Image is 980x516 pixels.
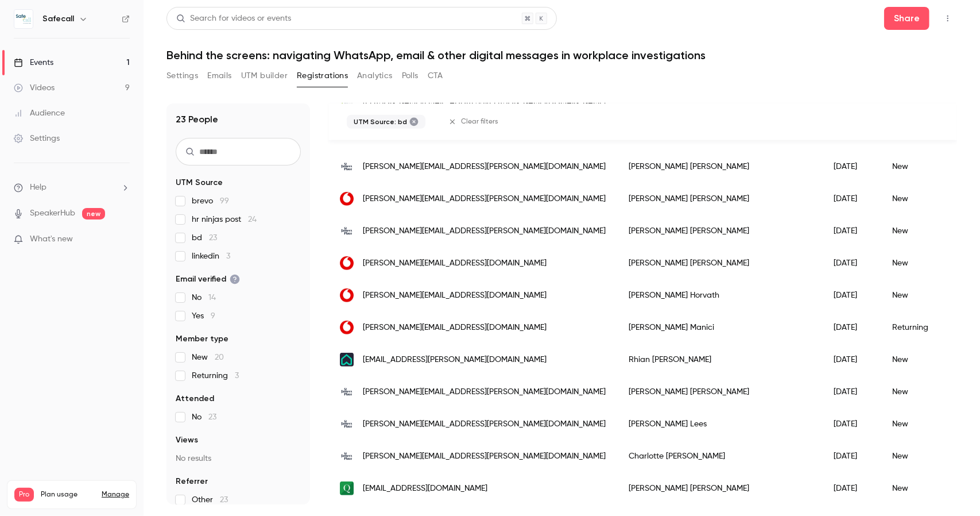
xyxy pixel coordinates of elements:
span: What's new [30,233,73,245]
span: [PERSON_NAME][EMAIL_ADDRESS][PERSON_NAME][DOMAIN_NAME] [363,193,606,205]
button: Polls [402,67,419,85]
div: Audience [14,107,65,119]
section: facet-groups [176,177,301,506]
h1: Behind the screens: navigating WhatsApp, email & other digital messages in workplace investigations [166,48,957,62]
img: rightmove.co.uk [340,353,354,367]
span: Views [176,434,198,446]
span: [PERSON_NAME][EMAIL_ADDRESS][PERSON_NAME][DOMAIN_NAME] [363,450,606,463]
span: No [192,292,216,303]
div: [PERSON_NAME] [PERSON_NAME] [617,247,822,279]
button: Clear filters [444,113,505,131]
img: sjp.co.uk [340,226,354,236]
div: New [881,344,953,376]
h6: Safecall [42,13,74,25]
span: [PERSON_NAME][EMAIL_ADDRESS][DOMAIN_NAME] [363,257,547,269]
img: Safecall [14,10,33,28]
div: New [881,151,953,183]
div: [PERSON_NAME] [PERSON_NAME] [617,376,822,408]
iframe: Noticeable Trigger [116,234,130,245]
img: quilter.com [340,482,354,495]
div: [DATE] [822,279,881,311]
span: UTM Source [176,177,223,188]
img: sjp.co.uk [340,451,354,461]
span: Other [192,494,228,506]
span: [PERSON_NAME][EMAIL_ADDRESS][PERSON_NAME][DOMAIN_NAME] [363,161,606,173]
img: sjp.co.uk [340,419,354,429]
span: linkedin [192,251,230,262]
button: Settings [166,67,198,85]
span: bd [192,232,217,244]
div: Charlotte [PERSON_NAME] [617,440,822,472]
span: Member type [176,333,228,345]
li: help-dropdown-opener [14,182,130,194]
div: Settings [14,133,60,144]
div: New [881,215,953,247]
p: No results [176,453,301,464]
span: 14 [208,294,216,302]
span: Plan usage [41,490,95,499]
div: [PERSON_NAME] Manici [617,311,822,344]
div: [PERSON_NAME] Horvath [617,279,822,311]
img: sjp.co.uk [340,387,354,397]
div: Returning [881,311,953,344]
span: 99 [220,197,229,205]
div: [DATE] [822,344,881,376]
div: New [881,472,953,505]
span: UTM Source: bd [354,117,407,126]
span: [PERSON_NAME][EMAIL_ADDRESS][PERSON_NAME][DOMAIN_NAME] [363,225,606,237]
a: Manage [102,490,129,499]
div: New [881,279,953,311]
h1: 23 People [176,113,218,126]
div: [DATE] [822,247,881,279]
button: Remove "bd" from selected "UTM Source" filter [409,117,419,126]
span: new [82,208,105,220]
span: Email verified [176,274,240,285]
div: New [881,440,953,472]
span: Returning [192,370,239,382]
button: Analytics [357,67,393,85]
span: 23 [208,413,216,421]
span: brevo [192,195,229,207]
div: [DATE] [822,408,881,440]
img: vodafone.com [340,288,354,302]
img: vodafone.com [340,192,354,206]
button: Share [884,7,929,30]
div: [DATE] [822,215,881,247]
span: [EMAIL_ADDRESS][PERSON_NAME][DOMAIN_NAME] [363,354,547,366]
img: vodafone.com [340,321,354,334]
div: New [881,408,953,440]
span: [PERSON_NAME][EMAIL_ADDRESS][PERSON_NAME][DOMAIN_NAME] [363,386,606,398]
span: 20 [215,353,224,361]
button: Emails [207,67,231,85]
span: Referrer [176,476,208,487]
span: 24 [248,215,257,224]
div: [DATE] [822,376,881,408]
button: UTM builder [241,67,288,85]
div: New [881,247,953,279]
div: [DATE] [822,183,881,215]
div: Rhian [PERSON_NAME] [617,344,822,376]
img: vodafone.com [340,256,354,270]
span: 3 [235,372,239,380]
div: [PERSON_NAME] Lees [617,408,822,440]
span: Help [30,182,47,194]
span: 23 [220,496,228,504]
div: [PERSON_NAME] [PERSON_NAME] [617,472,822,505]
div: New [881,376,953,408]
div: [DATE] [822,311,881,344]
div: [PERSON_NAME] [PERSON_NAME] [617,151,822,183]
span: [PERSON_NAME][EMAIL_ADDRESS][PERSON_NAME][DOMAIN_NAME] [363,418,606,430]
div: New [881,183,953,215]
div: Videos [14,82,55,94]
span: New [192,352,224,363]
div: [PERSON_NAME] [PERSON_NAME] [617,183,822,215]
span: No [192,411,216,423]
span: hr ninjas post [192,214,257,225]
span: Attended [176,393,214,405]
span: [PERSON_NAME][EMAIL_ADDRESS][DOMAIN_NAME] [363,322,547,334]
img: sjp.co.uk [340,161,354,172]
div: [PERSON_NAME] [PERSON_NAME] [617,215,822,247]
span: Yes [192,310,215,322]
span: [EMAIL_ADDRESS][DOMAIN_NAME] [363,483,487,495]
div: Events [14,57,53,68]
